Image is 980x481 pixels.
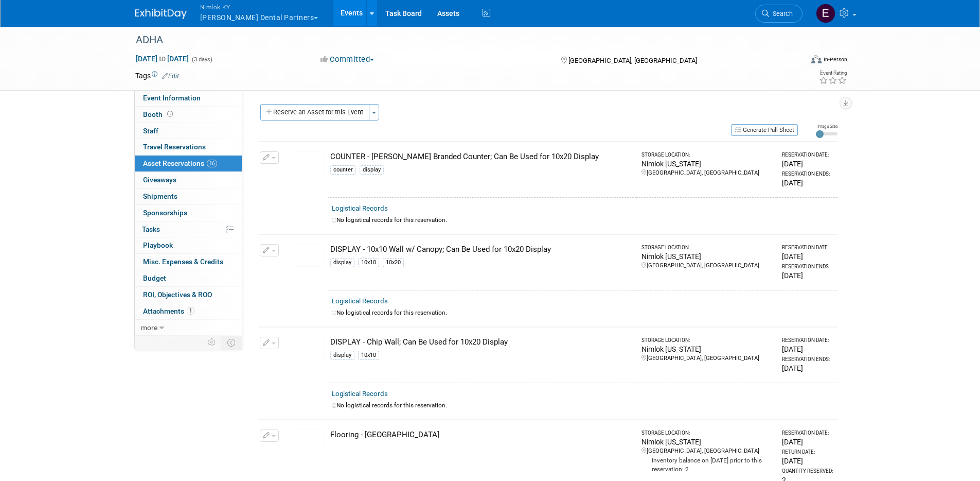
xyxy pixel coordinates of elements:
a: Search [755,5,803,23]
img: Format-Inperson.png [811,55,822,63]
div: ADHA [132,31,787,49]
a: Budget [135,270,242,286]
div: [DATE] [782,251,833,262]
span: Sponsorships [143,209,187,217]
div: DISPLAY - 10x10 Wall w/ Canopy; Can Be Used for 10x20 Display [330,244,632,255]
div: Nimlok [US_STATE] [642,251,773,262]
div: Storage Location: [642,151,773,159]
a: Sponsorships [135,205,242,221]
span: 1 [187,307,194,315]
div: Nimlok [US_STATE] [642,344,773,354]
div: DISPLAY - Chip Wall; Can Be Used for 10x20 Display [330,337,632,348]
div: [DATE] [782,344,833,354]
button: Committed [317,54,378,65]
a: Booth [135,107,242,123]
img: View Images [294,430,324,452]
a: Logistical Records [332,390,388,398]
span: Shipments [143,192,177,200]
div: Inventory balance on [DATE] prior to this reservation: 2 [642,455,773,474]
div: Reservation Date: [782,151,833,159]
img: Elizabeth Griffin [816,4,835,23]
div: Storage Location: [642,337,773,344]
div: No logistical records for this reservation. [332,308,833,317]
div: Flooring - [GEOGRAPHIC_DATA] [330,430,632,440]
div: display [330,258,354,267]
span: Nimlok KY [200,2,318,12]
div: Image Size [816,123,838,129]
td: Tags [135,71,179,81]
div: display [330,351,354,360]
span: Playbook [143,241,173,249]
img: View Images [294,151,324,174]
span: Booth [143,110,175,118]
a: Attachments1 [135,303,242,319]
div: 10x10 [358,351,379,360]
a: Misc. Expenses & Credits [135,254,242,270]
div: Reservation Date: [782,244,833,251]
td: Personalize Event Tab Strip [203,336,221,349]
span: Search [769,10,793,18]
div: Reservation Ends: [782,263,833,270]
span: Asset Reservations [143,159,217,167]
div: [DATE] [782,178,833,188]
span: 16 [207,160,217,167]
a: Logistical Records [332,204,388,212]
span: Staff [143,127,158,135]
div: [GEOGRAPHIC_DATA], [GEOGRAPHIC_DATA] [642,169,773,177]
span: Booth not reserved yet [165,110,175,118]
a: Giveaways [135,172,242,188]
div: Quantity Reserved: [782,468,833,475]
img: ExhibitDay [135,9,187,19]
div: Event Rating [819,71,847,76]
span: Travel Reservations [143,143,206,151]
div: No logistical records for this reservation. [332,216,833,225]
div: [GEOGRAPHIC_DATA], [GEOGRAPHIC_DATA] [642,262,773,270]
span: more [141,323,157,332]
div: Reservation Date: [782,430,833,437]
div: In-Person [823,56,847,63]
div: 10x20 [383,258,404,267]
a: more [135,320,242,336]
span: Attachments [143,307,194,315]
div: Reservation Date: [782,337,833,344]
div: [DATE] [782,363,833,373]
div: Nimlok [US_STATE] [642,437,773,447]
img: View Images [294,244,324,267]
a: Asset Reservations16 [135,156,242,171]
div: No logistical records for this reservation. [332,401,833,410]
div: [GEOGRAPHIC_DATA], [GEOGRAPHIC_DATA] [642,354,773,363]
a: Tasks [135,221,242,237]
div: [DATE] [782,270,833,281]
div: COUNTER - [PERSON_NAME] Branded Counter; Can Be Used for 10x20 Display [330,151,632,162]
div: Reservation Ends: [782,356,833,363]
span: Budget [143,274,166,282]
span: Event Information [143,94,201,102]
div: Event Format [742,54,848,69]
button: Generate Pull Sheet [731,124,798,136]
a: Shipments [135,188,242,204]
div: Nimlok [US_STATE] [642,159,773,169]
a: Edit [162,73,179,80]
span: Giveaways [143,176,176,184]
img: View Images [294,337,324,359]
div: 10x10 [358,258,379,267]
button: Reserve an Asset for this Event [260,104,369,121]
a: Travel Reservations [135,139,242,155]
a: Staff [135,123,242,139]
span: [GEOGRAPHIC_DATA], [GEOGRAPHIC_DATA] [568,57,697,64]
div: Reservation Ends: [782,170,833,178]
div: display [360,165,384,175]
a: ROI, Objectives & ROO [135,287,242,303]
div: [DATE] [782,456,833,466]
td: Toggle Event Tabs [221,336,242,349]
span: Tasks [142,225,160,233]
div: [DATE] [782,437,833,447]
span: [DATE] [DATE] [135,54,189,63]
span: Misc. Expenses & Credits [143,257,223,266]
div: [GEOGRAPHIC_DATA], [GEOGRAPHIC_DATA] [642,447,773,455]
div: Return Date: [782,449,833,456]
span: to [157,55,167,63]
div: Storage Location: [642,244,773,251]
a: Logistical Records [332,297,388,305]
div: [DATE] [782,159,833,169]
